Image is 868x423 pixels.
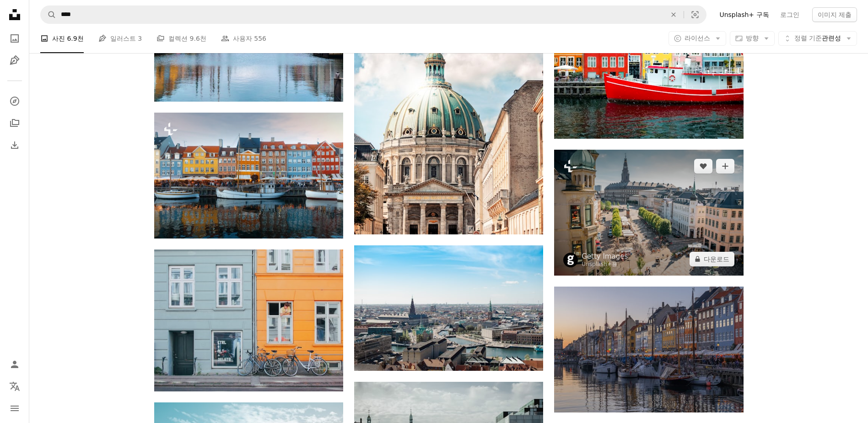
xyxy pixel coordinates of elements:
img: Stroget의 지붕 전망 - 방문객으로 가득한 코펜하겐에서 가장 유명한 쇼핑 지역 [554,150,743,276]
img: 낮에는 푸른 하늘 아래 도시 사이의 호수 [354,245,543,371]
button: 메뉴 [5,399,24,418]
a: 낮에 자전거를 보고 있는 창가의 사람 [154,316,343,325]
button: 방향 [730,31,775,46]
button: 좋아요 [694,159,712,174]
a: 홈 — Unsplash [5,5,24,26]
button: 언어 [5,377,24,396]
a: 일러스트 [5,51,24,70]
button: 삭제 [663,6,684,23]
span: 3 [138,33,142,43]
a: 항구에 정박한 보트 [554,345,743,353]
img: 항구에 정박한 보트 [554,287,743,412]
a: 탐색 [5,92,24,110]
span: 9.6천 [190,33,206,43]
span: 556 [254,33,266,43]
button: Unsplash 검색 [41,6,56,23]
button: 라이선스 [669,31,726,46]
img: Getty Images의 프로필로 이동 [563,253,578,267]
a: 낮에는 푸른 하늘 아래 도시 사이의 호수 [354,304,543,312]
span: 정렬 기준 [794,34,822,42]
form: 사이트 전체에서 이미지 찾기 [40,5,706,24]
div: 용 [582,261,628,268]
a: 컬렉션 [5,114,24,132]
button: 이미지 제출 [812,7,857,22]
a: 로그인 [775,7,805,22]
a: Getty Images [582,252,628,261]
button: 시각적 검색 [684,6,706,23]
span: 라이선스 [685,34,710,42]
img: 코펜하겐 니하운 (Copenhagen Nyhavn) 파노라마 도시, 보트와 많은 작은 화려한 집들을가진 사람들의 군중 [154,113,343,239]
a: Unsplash+ [582,261,612,267]
button: 정렬 기준관련성 [778,31,857,46]
a: 사진 [5,29,24,48]
a: 사용자 556 [221,24,266,53]
a: 흰 구름을 가로 지르는 흰색과 파란색 교회 [354,89,543,97]
a: Stroget의 지붕 전망 - 방문객으로 가득한 코펜하겐에서 가장 유명한 쇼핑 지역 [554,208,743,217]
a: 일러스트 3 [98,24,142,53]
a: Unsplash+ 구독 [714,7,774,22]
a: 코펜하겐 니하운 (Copenhagen Nyhavn) 파노라마 도시, 보트와 많은 작은 화려한 집들을가진 사람들의 군중 [154,171,343,179]
span: 방향 [746,34,759,42]
button: 컬렉션에 추가 [716,159,734,174]
a: 컬렉션 9.6천 [156,24,206,53]
img: 낮에 자전거를 보고 있는 창가의 사람 [154,249,343,391]
a: 로그인 / 가입 [5,355,24,374]
a: 다운로드 내역 [5,136,24,154]
span: 관련성 [794,34,841,43]
button: 다운로드 [690,252,734,266]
